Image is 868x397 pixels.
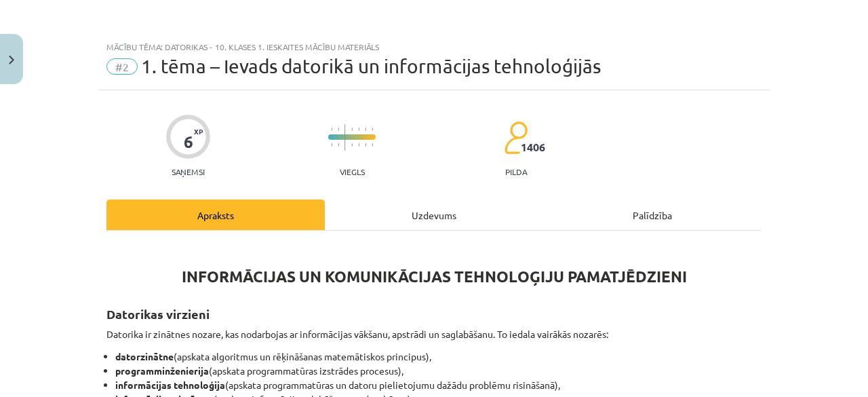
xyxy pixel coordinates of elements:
[504,121,528,155] img: students-c634bb4e5e11cddfef0936a35e636f08e4e9abd3cc4e673bd6f9a4125e45ecb1.svg
[194,128,203,135] span: XP
[115,378,762,392] li: (apskata programmatūras un datoru pielietojumu dažādu problēmu risināšanā),
[338,128,339,131] img: icon-short-line-57e1e144782c952c97e751825c79c345078a6d821885a25fce030b3d8c18986b.svg
[115,349,762,364] li: (apskata algoritmus un rēķināšanas matemātiskos principus),
[115,350,174,362] strong: datorzinātne
[344,124,346,151] img: icon-long-line-d9ea69661e0d244f92f715978eff75569469978d946b2353a9bb055b3ed8787d.svg
[106,58,138,75] span: #2
[141,55,601,77] span: 1. tēma – Ievads datorikā un informācijas tehnoloģijās
[331,128,332,131] img: icon-short-line-57e1e144782c952c97e751825c79c345078a6d821885a25fce030b3d8c18986b.svg
[358,128,359,131] img: icon-short-line-57e1e144782c952c97e751825c79c345078a6d821885a25fce030b3d8c18986b.svg
[365,143,366,147] img: icon-short-line-57e1e144782c952c97e751825c79c345078a6d821885a25fce030b3d8c18986b.svg
[372,128,373,131] img: icon-short-line-57e1e144782c952c97e751825c79c345078a6d821885a25fce030b3d8c18986b.svg
[372,143,373,147] img: icon-short-line-57e1e144782c952c97e751825c79c345078a6d821885a25fce030b3d8c18986b.svg
[338,143,339,147] img: icon-short-line-57e1e144782c952c97e751825c79c345078a6d821885a25fce030b3d8c18986b.svg
[9,56,14,64] img: icon-close-lesson-0947bae3869378f0d4975bcd49f059093ad1ed9edebbc8119c70593378902aed.svg
[331,143,332,147] img: icon-short-line-57e1e144782c952c97e751825c79c345078a6d821885a25fce030b3d8c18986b.svg
[115,364,209,377] strong: programminženierija
[184,132,193,151] div: 6
[358,143,359,147] img: icon-short-line-57e1e144782c952c97e751825c79c345078a6d821885a25fce030b3d8c18986b.svg
[521,141,545,153] span: 1406
[106,42,762,52] div: Mācību tēma: Datorikas - 10. klases 1. ieskaites mācību materiāls
[340,167,365,176] p: Viegls
[166,167,210,176] p: Saņemsi
[351,143,353,147] img: icon-short-line-57e1e144782c952c97e751825c79c345078a6d821885a25fce030b3d8c18986b.svg
[182,267,687,286] strong: INFORMĀCIJAS UN KOMUNIKĀCIJAS TEHNOLOĢIJU PAMATJĒDZIENI
[115,379,225,391] strong: informācijas tehnoloģija
[106,200,325,230] div: Apraksts
[505,167,527,176] p: pilda
[365,128,366,131] img: icon-short-line-57e1e144782c952c97e751825c79c345078a6d821885a25fce030b3d8c18986b.svg
[543,200,762,230] div: Palīdzība
[351,128,353,131] img: icon-short-line-57e1e144782c952c97e751825c79c345078a6d821885a25fce030b3d8c18986b.svg
[115,364,762,378] li: (apskata programmatūras izstrādes procesus),
[106,327,762,341] p: Datorika ir zinātnes nozare, kas nodarbojas ar informācijas vākšanu, apstrādi un saglabāšanu. To ...
[325,200,543,230] div: Uzdevums
[106,306,210,322] strong: Datorikas virzieni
